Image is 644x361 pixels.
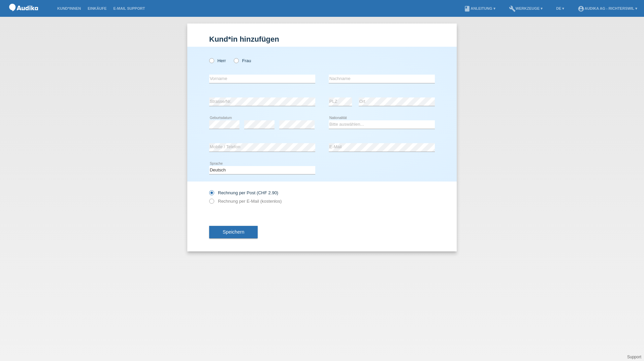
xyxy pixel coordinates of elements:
a: DE ▾ [553,6,568,10]
h1: Kund*in hinzufügen [209,35,435,43]
a: Kund*innen [54,6,84,10]
a: POS — MF Group [7,13,40,18]
button: Speichern [209,226,258,239]
a: E-Mail Support [110,6,149,10]
span: Speichern [223,229,244,235]
a: bookAnleitung ▾ [460,6,498,10]
input: Rechnung per Post (CHF 2.90) [209,190,214,199]
input: Rechnung per E-Mail (kostenlos) [209,199,214,207]
label: Frau [234,58,251,63]
label: Herr [209,58,226,63]
a: buildWerkzeuge ▾ [506,6,546,10]
a: account_circleAudika AG - Richterswil ▾ [574,6,641,10]
i: account_circle [578,5,584,12]
input: Herr [209,58,214,63]
i: book [464,5,471,12]
a: Support [627,355,641,359]
a: Einkäufe [84,6,110,10]
i: build [509,5,516,12]
label: Rechnung per Post (CHF 2.90) [209,190,278,195]
input: Frau [234,58,238,63]
label: Rechnung per E-Mail (kostenlos) [209,199,282,204]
